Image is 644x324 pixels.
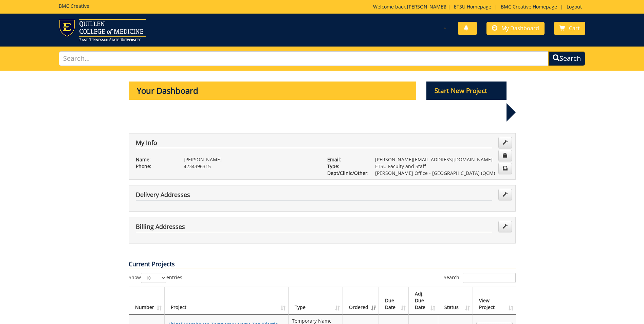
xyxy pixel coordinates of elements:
img: ETSU logo [59,19,146,41]
p: Your Dashboard [129,82,417,100]
a: Start New Project [426,88,507,94]
p: Email: [327,156,365,163]
select: Showentries [141,273,166,283]
p: Welcome back, ! | | | [373,3,585,10]
label: Show entries [129,273,182,283]
a: My Dashboard [486,22,545,35]
th: Ordered: activate to sort column ascending [343,287,379,314]
p: Name: [136,156,173,163]
h4: My Info [136,140,492,148]
th: Type: activate to sort column ascending [289,287,343,314]
label: Search: [444,273,516,283]
span: My Dashboard [501,24,539,32]
input: Search: [463,273,516,283]
h5: BMC Creative [59,3,89,8]
a: [PERSON_NAME] [407,3,445,10]
a: Edit Info [498,137,512,148]
th: Number: activate to sort column ascending [129,287,165,314]
button: Search [548,51,585,66]
a: Logout [563,3,585,10]
a: Edit Addresses [498,221,512,232]
a: BMC Creative Homepage [497,3,560,10]
a: Cart [554,22,585,35]
a: Change Communication Preferences [498,163,512,174]
th: Adj. Due Date: activate to sort column ascending [409,287,439,314]
th: Due Date: activate to sort column ascending [379,287,409,314]
input: Search... [59,51,549,66]
a: ETSU Homepage [450,3,495,10]
p: [PERSON_NAME][EMAIL_ADDRESS][DOMAIN_NAME] [375,156,509,163]
p: Start New Project [426,82,507,100]
span: Cart [569,24,580,32]
th: Project: activate to sort column ascending [165,287,289,314]
p: ETSU Faculty and Staff [375,163,509,170]
p: 4234396315 [184,163,317,170]
p: Type: [327,163,365,170]
p: [PERSON_NAME] [184,156,317,163]
p: Current Projects [129,260,516,269]
h4: Billing Addresses [136,223,492,232]
h4: Delivery Addresses [136,192,492,200]
p: Phone: [136,163,173,170]
a: Edit Addresses [498,189,512,200]
th: View Project: activate to sort column ascending [473,287,516,314]
th: Status: activate to sort column ascending [438,287,473,314]
a: Change Password [498,150,512,161]
p: [PERSON_NAME] Office - [GEOGRAPHIC_DATA] (QCM) [375,170,509,177]
p: Dept/Clinic/Other: [327,170,365,177]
